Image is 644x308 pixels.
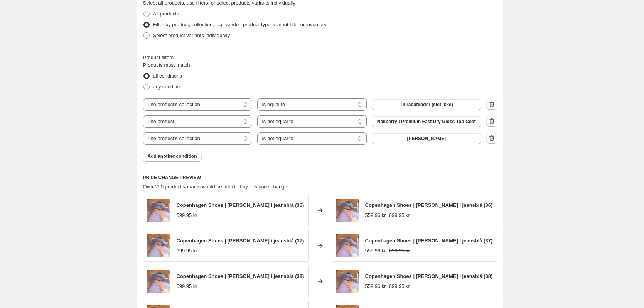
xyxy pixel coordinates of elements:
[365,247,386,255] div: 559.96 kr
[365,273,493,279] span: Copenhagen Shoes | [PERSON_NAME] i jeansblå (38)
[147,234,170,257] img: 2-min-4_80x.png
[365,238,493,244] span: Copenhagen Shoes | [PERSON_NAME] i jeansblå (37)
[143,174,497,181] h6: PRICE CHANGE PREVIEW
[389,283,410,290] strike: 699.95 kr
[365,212,386,219] div: 559.96 kr
[143,54,497,61] div: Product filters
[177,273,304,279] span: Copenhagen Shoes | [PERSON_NAME] i jeansblå (38)
[153,22,327,27] span: Filter by product, collection, tag, vendor, product type, variant title, or inventory
[372,133,481,144] button: Gaspar
[177,202,304,208] span: Copenhagen Shoes | [PERSON_NAME] i jeansblå (36)
[177,247,197,255] div: 699.95 kr
[365,283,386,290] div: 559.96 kr
[407,135,446,142] span: [PERSON_NAME]
[153,84,183,90] span: any condition
[372,116,481,127] button: Nailberry I Premium Fast Dry Gloss Top Coat
[177,212,197,219] div: 699.95 kr
[153,73,182,79] span: all conditions
[143,151,202,162] button: Add another condition
[153,32,230,38] span: Select product variants individually
[389,212,410,219] strike: 699.95 kr
[177,283,197,290] div: 699.95 kr
[177,238,304,244] span: Copenhagen Shoes | [PERSON_NAME] i jeansblå (37)
[336,270,359,293] img: 2-min-4_80x.png
[400,102,453,108] span: Til rabatkoder (slet ikke)
[365,202,493,208] span: Copenhagen Shoes | [PERSON_NAME] i jeansblå (36)
[148,153,197,159] span: Add another condition
[143,62,192,68] span: Products must match:
[147,270,170,293] img: 2-min-4_80x.png
[147,199,170,222] img: 2-min-4_80x.png
[377,118,476,125] span: Nailberry I Premium Fast Dry Gloss Top Coat
[372,99,481,110] button: Til rabatkoder (slet ikke)
[389,247,410,255] strike: 699.95 kr
[143,184,289,190] span: Over 250 product variants would be affected by this price change:
[153,11,179,17] span: All products
[336,199,359,222] img: 2-min-4_80x.png
[336,234,359,257] img: 2-min-4_80x.png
